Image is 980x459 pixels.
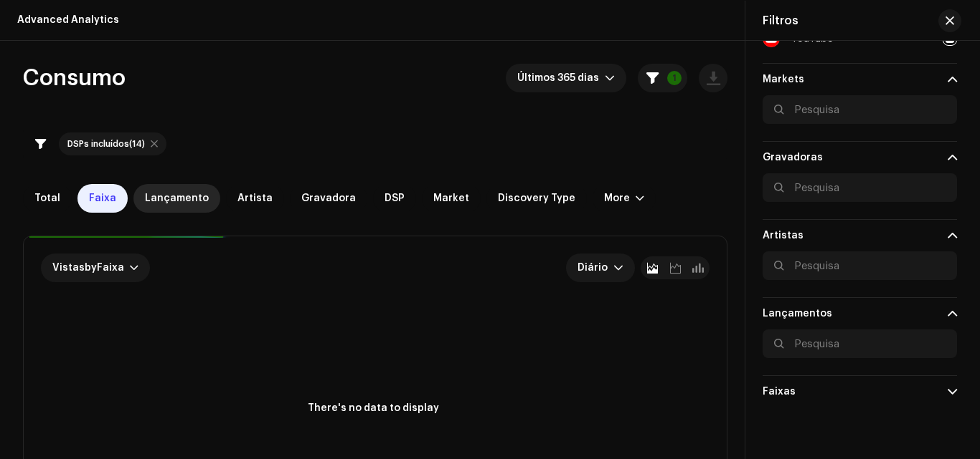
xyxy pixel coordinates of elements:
[763,298,957,329] p-accordion-header: Lançamentos
[498,193,575,204] span: Discovery Type
[237,193,273,204] span: Artista
[763,74,804,85] re-a-filter-title: Markets
[763,173,957,220] p-accordion-content: Gravadoras
[578,253,613,282] span: Diário
[763,329,957,376] p-accordion-content: Lançamentos
[763,386,796,397] re-a-filter-title: Faixas
[763,152,823,163] re-a-filter-title: Gravadoras
[517,64,605,92] span: Últimos 365 dias
[763,64,957,95] p-accordion-header: Markets
[763,230,804,241] re-a-filter-title: Artistas
[763,95,957,142] p-accordion-content: Markets
[604,193,630,204] div: More
[763,173,957,202] input: Pesquisa
[433,193,469,204] span: Market
[763,220,957,251] p-accordion-header: Artistas
[763,142,957,173] p-accordion-header: Gravadoras
[763,251,957,280] input: Pesquisa
[613,253,623,282] div: dropdown trigger
[301,193,356,204] span: Gravadora
[763,95,957,124] input: Pesquisa
[667,71,682,85] p-badge: 1
[763,329,957,358] input: Pesquisa
[763,251,957,298] p-accordion-content: Artistas
[385,193,405,204] span: DSP
[605,64,615,92] div: dropdown trigger
[308,403,439,413] text: There's no data to display
[763,376,957,407] p-accordion-header: Faixas
[638,64,687,92] button: 1
[763,308,832,319] re-a-filter-title: Lançamentos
